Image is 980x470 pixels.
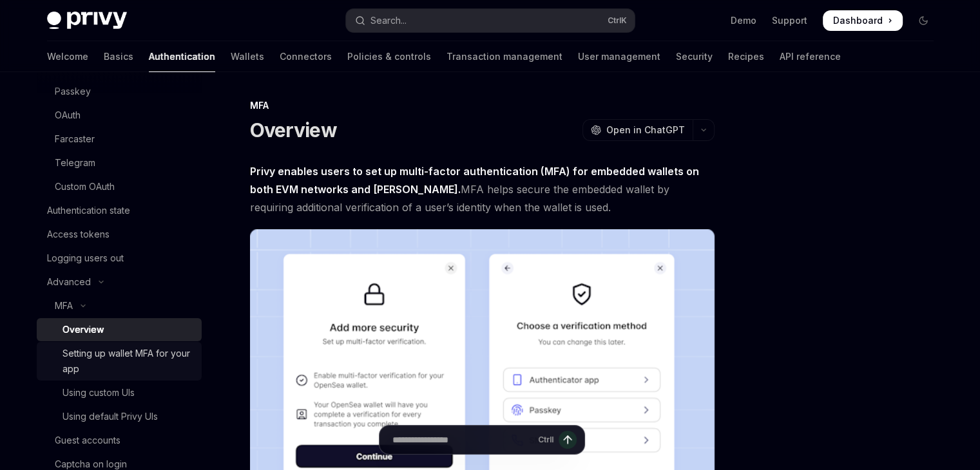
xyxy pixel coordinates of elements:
[37,199,202,222] a: Authentication state
[104,41,133,72] a: Basics
[676,41,713,72] a: Security
[780,41,841,72] a: API reference
[37,381,202,404] a: Using custom UIs
[55,179,115,194] div: Custom OAuth
[47,41,88,72] a: Welcome
[55,108,81,123] div: OAuth
[347,41,431,72] a: Policies & controls
[731,14,756,27] a: Demo
[37,270,202,294] button: Toggle Advanced section
[62,409,158,424] div: Using default Privy UIs
[55,155,95,171] div: Telegram
[37,104,202,127] a: OAuth
[578,41,660,72] a: User management
[37,318,202,341] a: Overview
[728,41,764,72] a: Recipes
[47,12,127,30] img: dark logo
[582,119,693,141] button: Open in ChatGPT
[37,342,202,381] a: Setting up wallet MFA for your app
[62,346,194,377] div: Setting up wallet MFA for your app
[37,429,202,452] a: Guest accounts
[447,41,562,72] a: Transaction management
[250,99,715,112] div: MFA
[37,127,202,151] a: Farcaster
[47,227,110,242] div: Access tokens
[47,274,91,290] div: Advanced
[606,124,685,136] span: Open in ChatGPT
[559,431,577,449] button: Send message
[37,175,202,198] a: Custom OAuth
[37,223,202,246] a: Access tokens
[772,14,807,27] a: Support
[37,151,202,174] a: Telegram
[47,250,124,266] div: Logging users out
[47,203,130,218] div: Authentication state
[250,165,699,196] strong: Privy enables users to set up multi-factor authentication (MFA) for embedded wallets on both EVM ...
[55,131,95,147] div: Farcaster
[250,162,715,216] span: MFA helps secure the embedded wallet by requiring additional verification of a user’s identity wh...
[55,298,73,314] div: MFA
[231,41,264,72] a: Wallets
[37,405,202,428] a: Using default Privy UIs
[280,41,332,72] a: Connectors
[833,14,883,27] span: Dashboard
[823,10,903,31] a: Dashboard
[37,294,202,317] button: Toggle MFA section
[913,10,934,31] button: Toggle dark mode
[37,247,202,270] a: Logging users out
[149,41,215,72] a: Authentication
[370,13,407,28] div: Search...
[346,9,635,32] button: Open search
[392,426,533,454] input: Ask a question...
[62,322,104,337] div: Overview
[608,15,627,26] span: Ctrl K
[62,385,135,400] div: Using custom UIs
[55,433,120,448] div: Guest accounts
[250,118,337,142] h1: Overview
